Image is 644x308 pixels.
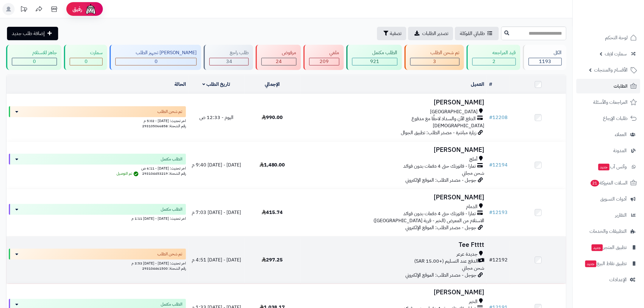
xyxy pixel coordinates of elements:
a: الطلب مكتمل 921 [345,45,403,70]
span: الدفع عند التسليم (+15.00 SAR) [414,258,478,265]
span: [DATE] - [DATE] 9:40 م [192,161,241,169]
a: طلبات الإرجاع [576,111,640,126]
span: الطلب مكتمل [161,206,182,212]
a: طلب راجع 34 [202,45,254,70]
a: الكل1193 [522,45,568,70]
a: [PERSON_NAME] تجهيز الطلب 0 [108,45,202,70]
span: رقم الشحنة: 293104461500 [142,266,186,271]
span: 209 [320,58,329,65]
span: السلات المتروكة [590,179,628,187]
div: 3 [411,58,459,65]
span: 34 [226,58,232,65]
a: التطبيقات والخدمات [576,224,640,239]
a: أدوات التسويق [576,192,640,206]
a: تاريخ الطلب [203,81,230,88]
span: الدمام [466,203,478,210]
span: تصفية [390,30,401,37]
span: تطبيق المتجر [591,243,627,252]
span: المدونة [614,146,627,155]
span: رقم الشحنة: 293105066858 [142,123,186,129]
a: قيد المراجعه 2 [465,45,522,70]
a: تصدير الطلبات [408,27,453,40]
h3: [PERSON_NAME] [303,146,484,153]
a: جاهز للاستلام 0 [5,45,63,70]
span: جديد [598,164,610,170]
span: [GEOGRAPHIC_DATA] [430,108,478,115]
a: التقارير [576,208,640,222]
div: اخر تحديث: [DATE] - 6:11 ص [9,165,186,171]
span: التقارير [615,211,627,219]
div: طلب راجع [209,49,249,56]
a: الطلبات [576,79,640,93]
span: # [489,209,492,216]
span: تمارا - فاتورتك حتى 4 دفعات بدون فوائد [403,210,476,217]
a: المدونة [576,143,640,158]
span: [DEMOGRAPHIC_DATA] [433,122,484,129]
span: [DATE] - [DATE] 7:03 م [192,209,241,216]
span: زيارة مباشرة - مصدر الطلب: تطبيق الجوال [401,129,476,136]
span: إضافة طلب جديد [12,30,45,37]
h3: [PERSON_NAME] [303,99,484,106]
span: الدفع الآن والسداد لاحقًا مع مدفوع [411,115,476,122]
div: الكل [529,49,562,56]
span: # [489,256,492,264]
span: 21 [591,180,599,187]
div: اخر تحديث: [DATE] - 5:02 م [9,117,186,124]
span: الاستلام من المعرض (الخبر - قرية [GEOGRAPHIC_DATA]) [373,217,484,224]
span: شحن مجاني [462,170,484,177]
span: الأقسام والمنتجات [594,66,628,74]
div: اخر تحديث: [DATE] - [DATE] 3:53 م [9,260,186,266]
h3: [PERSON_NAME] [303,289,484,296]
span: الخبر [469,298,478,305]
a: العميل [471,81,484,88]
span: الطلبات [614,82,628,90]
a: #12192 [489,256,508,264]
span: التطبيقات والخدمات [590,227,627,236]
span: تم التوصيل [117,171,140,176]
span: الطلب مكتمل [161,156,182,162]
a: تحديثات المنصة [16,3,31,17]
span: رفيق [72,5,82,13]
div: سمارت [70,49,103,56]
span: تم شحن الطلب [157,251,182,257]
div: 0 [116,58,196,65]
span: لوحة التحكم [605,33,628,42]
span: تم شحن الطلب [157,109,182,115]
a: تم شحن الطلب 3 [403,45,465,70]
a: وآتس آبجديد [576,159,640,174]
span: 3 [433,58,436,65]
div: الطلب مكتمل [352,49,397,56]
a: #12194 [489,161,508,169]
span: الطلب مكتمل [161,301,182,307]
span: 921 [370,58,379,65]
span: طلبات الإرجاع [603,114,628,123]
div: 24 [262,58,296,65]
a: ملغي 209 [302,45,345,70]
div: مرفوض [261,49,296,56]
div: 2 [473,58,516,65]
span: جديد [585,261,597,267]
a: تطبيق نقاط البيعجديد [576,256,640,271]
a: سمارت 0 [63,45,108,70]
span: جديد [592,244,603,251]
span: سمارت لايف [605,50,627,58]
span: 415.74 [262,209,283,216]
div: تم شحن الطلب [410,49,460,56]
span: # [489,114,492,121]
a: #12193 [489,209,508,216]
span: جوجل - مصدر الطلب: الموقع الإلكتروني [405,271,476,279]
span: شحن مجاني [462,264,484,272]
span: 1193 [539,58,551,65]
span: 0 [33,58,36,65]
span: اليوم - 12:33 ص [199,114,233,121]
div: جاهز للاستلام [12,49,57,56]
span: وآتس آب [598,163,627,171]
span: المراجعات والأسئلة [593,98,628,107]
div: 0 [70,58,102,65]
a: # [489,81,492,88]
a: مرفوض 24 [254,45,302,70]
span: تطبيق نقاط البيع [585,259,627,268]
a: طلباتي المُوكلة [455,27,499,40]
span: جوجل - مصدر الطلب: الموقع الإلكتروني [405,224,476,231]
div: 0 [12,58,57,65]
